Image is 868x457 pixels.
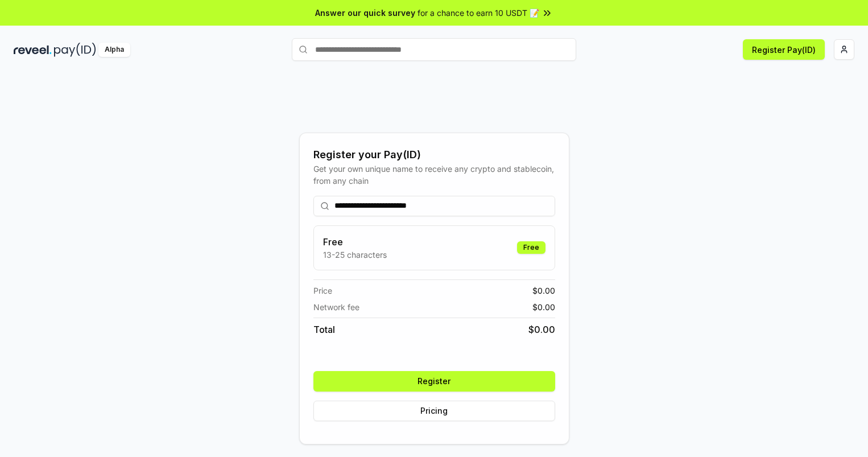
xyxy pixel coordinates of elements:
[313,163,555,187] div: Get your own unique name to receive any crypto and stablecoin, from any chain
[313,371,555,392] button: Register
[313,285,332,297] span: Price
[315,7,415,19] span: Answer our quick survey
[313,301,359,313] span: Network fee
[418,7,539,19] span: for a chance to earn 10 USDT 📝
[323,249,387,261] p: 13-25 characters
[98,43,130,57] div: Alpha
[54,43,96,57] img: pay_id
[313,401,555,421] button: Pricing
[532,285,555,297] span: $ 0.00
[532,301,555,313] span: $ 0.00
[528,323,555,336] span: $ 0.00
[323,235,387,249] h3: Free
[14,43,52,57] img: reveel_dark
[313,147,555,163] div: Register your Pay(ID)
[313,323,335,336] span: Total
[517,241,545,254] div: Free
[743,39,825,60] button: Register Pay(ID)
